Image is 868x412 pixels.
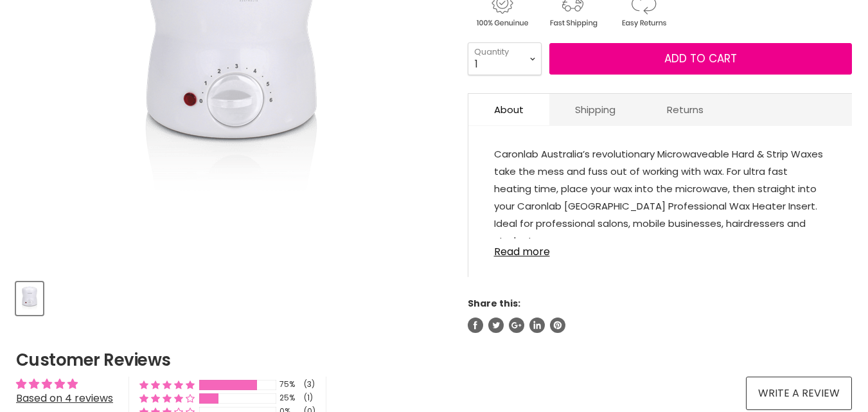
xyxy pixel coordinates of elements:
a: Based on 4 reviews [16,391,113,406]
div: 25% (1) reviews with 4 star rating [139,393,195,404]
div: (1) [304,393,313,404]
aside: Share this: [468,298,852,332]
div: Product thumbnails [14,278,448,315]
h2: Customer Reviews [16,348,852,372]
div: 75% [279,379,300,390]
a: Write a review [746,377,852,410]
button: Caronlab Professional Mini Wax Heater – 400ml [16,282,43,315]
a: Shipping [549,94,641,125]
div: (3) [304,379,315,390]
button: Add to cart [549,43,852,75]
a: Returns [641,94,729,125]
a: Read more [494,238,826,258]
div: 75% (3) reviews with 5 star rating [139,379,195,390]
p: Caronlab Australia’s revolutionary Microwaveable Hard & Strip Waxes take the mess and fuss out of... [494,145,826,252]
select: Quantity [468,42,542,75]
div: 25% [279,393,300,404]
div: Average rating is 4.75 stars [16,377,113,391]
a: About [468,94,549,125]
span: Add to cart [664,51,737,66]
span: Share this: [468,297,520,310]
img: Caronlab Professional Mini Wax Heater – 400ml [17,283,42,314]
